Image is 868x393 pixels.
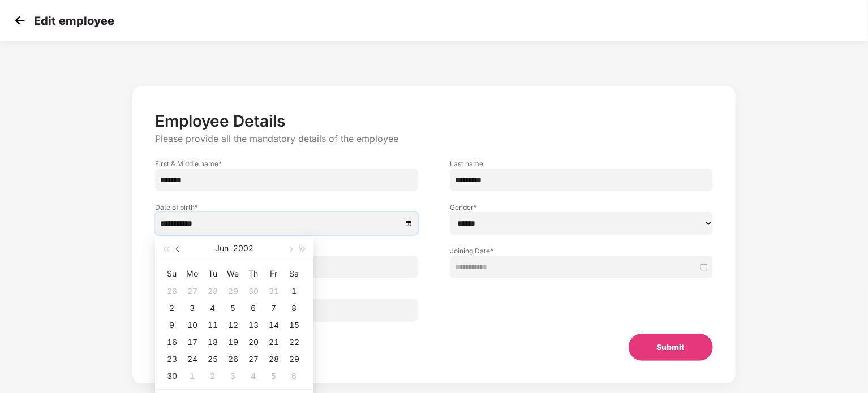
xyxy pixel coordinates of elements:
td: 2002-06-09 [162,317,182,334]
div: 30 [165,369,179,383]
div: 26 [165,284,179,298]
td: 2002-06-04 [203,300,223,317]
td: 2002-06-18 [203,334,223,351]
th: Mo [182,265,203,283]
th: Fr [264,265,284,283]
div: 8 [287,301,301,315]
div: 5 [226,301,240,315]
div: 18 [206,335,220,349]
div: 2 [206,369,220,383]
div: 14 [267,318,281,332]
div: 27 [186,284,199,298]
div: 16 [165,335,179,349]
td: 2002-06-29 [284,351,304,368]
td: 2002-06-13 [243,317,264,334]
div: 23 [165,352,179,366]
td: 2002-06-08 [284,300,304,317]
p: Please provide all the mandatory details of the employee [155,133,712,145]
td: 2002-06-30 [162,368,182,385]
div: 6 [247,301,260,315]
div: 3 [186,301,199,315]
td: 2002-06-28 [264,351,284,368]
td: 2002-06-26 [223,351,243,368]
div: 29 [226,284,240,298]
label: Joining Date [450,246,713,256]
label: Last name [450,159,713,169]
div: 26 [226,352,240,366]
td: 2002-06-15 [284,317,304,334]
div: 12 [226,318,240,332]
div: 30 [247,284,260,298]
label: Date of birth [155,202,418,212]
td: 2002-07-02 [203,368,223,385]
div: 22 [287,335,301,349]
div: 21 [267,335,281,349]
img: svg+xml;base64,PHN2ZyB4bWxucz0iaHR0cDovL3d3dy53My5vcmcvMjAwMC9zdmciIHdpZHRoPSIzMCIgaGVpZ2h0PSIzMC... [11,12,28,29]
td: 2002-05-30 [243,283,264,300]
td: 2002-06-20 [243,334,264,351]
div: 10 [186,318,199,332]
div: 1 [186,369,199,383]
div: 31 [267,284,281,298]
div: 4 [247,369,260,383]
td: 2002-06-27 [243,351,264,368]
div: 19 [226,335,240,349]
td: 2002-06-03 [182,300,203,317]
td: 2002-07-03 [223,368,243,385]
th: Th [243,265,264,283]
div: 9 [165,318,179,332]
div: 29 [287,352,301,366]
label: First & Middle name [155,159,418,169]
td: 2002-06-05 [223,300,243,317]
td: 2002-06-19 [223,334,243,351]
div: 7 [267,301,281,315]
th: We [223,265,243,283]
div: 27 [247,352,260,366]
div: 3 [226,369,240,383]
div: 28 [206,284,220,298]
button: Jun [215,237,229,260]
button: 2002 [233,237,253,260]
td: 2002-06-22 [284,334,304,351]
td: 2002-05-27 [182,283,203,300]
div: 13 [247,318,260,332]
td: 2002-07-01 [182,368,203,385]
div: 4 [206,301,220,315]
div: 25 [206,352,220,366]
td: 2002-05-31 [264,283,284,300]
td: 2002-05-29 [223,283,243,300]
label: Gender [450,202,713,212]
td: 2002-06-23 [162,351,182,368]
td: 2002-06-14 [264,317,284,334]
div: 15 [287,318,301,332]
td: 2002-06-24 [182,351,203,368]
td: 2002-06-12 [223,317,243,334]
div: 20 [247,335,260,349]
div: 5 [267,369,281,383]
td: 2002-06-02 [162,300,182,317]
td: 2002-06-16 [162,334,182,351]
div: 1 [287,284,301,298]
td: 2002-06-21 [264,334,284,351]
div: 11 [206,318,220,332]
td: 2002-05-26 [162,283,182,300]
p: Employee Details [155,111,712,131]
div: 17 [186,335,199,349]
td: 2002-06-11 [203,317,223,334]
th: Su [162,265,182,283]
td: 2002-06-25 [203,351,223,368]
td: 2002-05-28 [203,283,223,300]
td: 2002-06-10 [182,317,203,334]
td: 2002-06-17 [182,334,203,351]
td: 2002-07-04 [243,368,264,385]
div: 6 [287,369,301,383]
td: 2002-07-05 [264,368,284,385]
td: 2002-07-06 [284,368,304,385]
button: Submit [629,334,713,361]
p: Edit employee [34,14,114,28]
td: 2002-06-01 [284,283,304,300]
div: 24 [186,352,199,366]
td: 2002-06-06 [243,300,264,317]
div: 28 [267,352,281,366]
th: Sa [284,265,304,283]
